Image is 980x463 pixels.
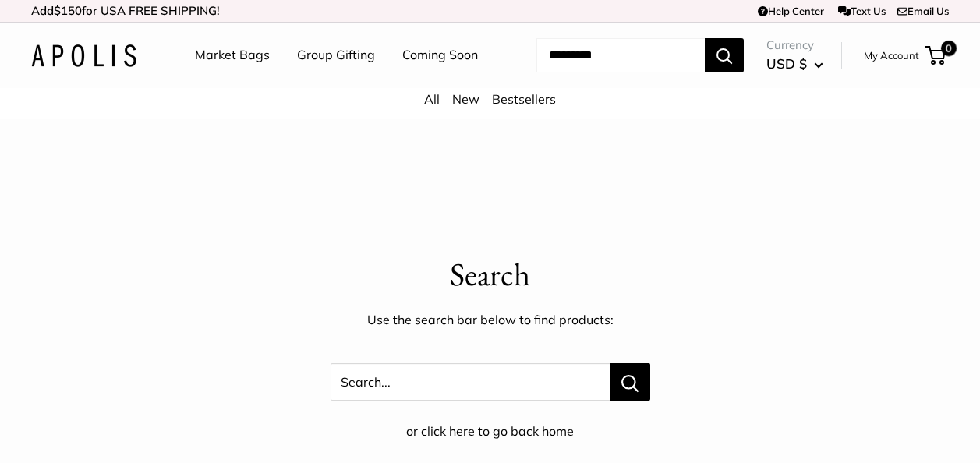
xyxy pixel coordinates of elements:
[31,44,136,67] img: Apolis
[452,91,479,107] a: New
[941,41,957,56] span: 0
[536,38,705,72] input: Search...
[492,91,556,107] a: Bestsellers
[424,91,440,107] a: All
[31,309,949,332] p: Use the search bar below to find products:
[766,51,823,76] button: USD $
[54,3,82,18] span: $150
[864,46,919,65] a: My Account
[705,38,744,72] button: Search
[297,44,375,67] a: Group Gifting
[766,55,807,72] span: USD $
[610,363,650,401] button: Search...
[31,252,949,298] p: Search
[406,423,574,439] a: or click here to go back home
[402,44,478,67] a: Coming Soon
[766,34,823,56] span: Currency
[897,5,949,17] a: Email Us
[926,46,946,65] a: 0
[758,5,824,17] a: Help Center
[195,44,270,67] a: Market Bags
[838,5,886,17] a: Text Us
